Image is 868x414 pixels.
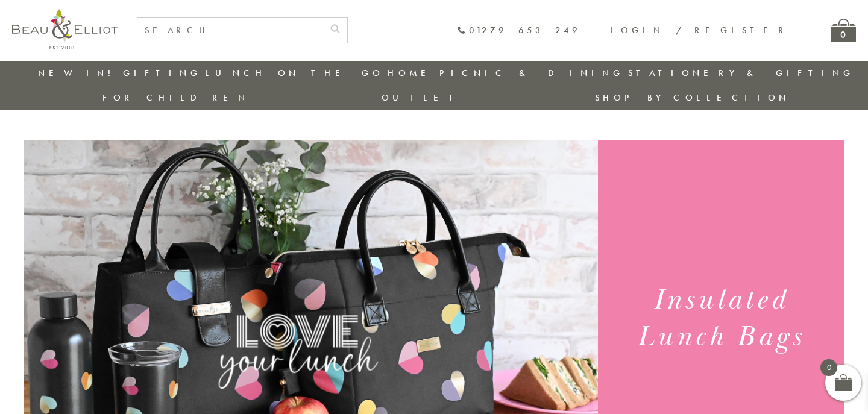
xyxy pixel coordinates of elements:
a: Stationery & Gifting [628,67,854,79]
a: Outlet [382,92,462,104]
a: 01279 653 249 [457,25,580,36]
span: 0 [820,359,837,376]
img: logo [12,9,118,49]
h1: Insulated Lunch Bags [612,282,829,356]
a: Home [388,67,436,79]
a: Login / Register [611,24,789,36]
a: New in! [38,67,119,79]
a: Gifting [123,67,201,79]
a: For Children [102,92,249,104]
a: 0 [831,19,856,42]
a: Picnic & Dining [439,67,624,79]
input: SEARCH [137,18,323,43]
a: Shop by collection [595,92,790,104]
a: Lunch On The Go [205,67,383,79]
